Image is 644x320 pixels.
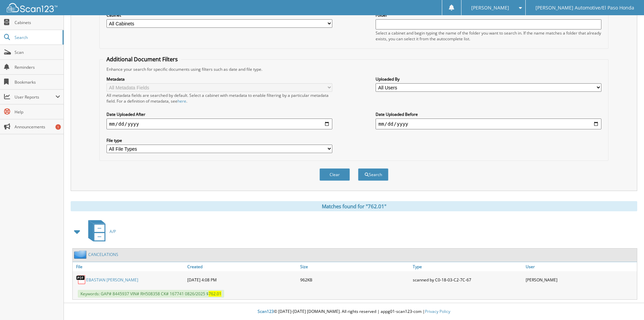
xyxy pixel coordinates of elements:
[106,137,332,143] label: File type
[73,262,186,271] a: File
[84,218,116,245] a: A/P
[55,124,61,130] div: 1
[471,6,509,10] span: [PERSON_NAME]
[177,98,186,104] a: here
[186,273,299,286] div: [DATE] 4:08 PM
[78,290,224,298] span: Keywords: GAP# 8445937 VIN# RH508358 CK# 167741 0826/2025 $
[258,308,274,314] span: Scan123
[106,92,332,104] div: All metadata fields are searched by default. Select a cabinet with metadata to enable filtering b...
[74,250,88,259] img: folder2.png
[186,262,299,271] a: Created
[376,111,601,117] label: Date Uploaded Before
[358,168,388,181] button: Search
[376,119,601,129] input: end
[106,111,332,117] label: Date Uploaded After
[15,79,60,85] span: Bookmarks
[106,119,332,129] input: start
[15,109,60,115] span: Help
[15,64,60,70] span: Reminders
[64,303,644,320] div: © [DATE]-[DATE] [DOMAIN_NAME]. All rights reserved | appg01-scan123-com |
[88,252,118,257] a: CANCELATIONS
[319,168,350,181] button: Clear
[15,94,55,100] span: User Reports
[15,35,59,40] span: Search
[299,262,411,271] a: Size
[425,308,450,314] a: Privacy Policy
[376,30,601,42] div: Select a cabinet and begin typing the name of the folder you want to search in. If the name match...
[110,229,116,234] span: A/P
[7,3,57,12] img: scan123-logo-white.svg
[15,124,60,130] span: Announcements
[411,273,524,286] div: scanned by C0-18-03-C2-7C-67
[106,76,332,82] label: Metadata
[376,76,601,82] label: Uploaded By
[76,275,86,285] img: PDF.png
[535,6,634,10] span: [PERSON_NAME] Automotive/El Paso Honda
[103,66,605,72] div: Enhance your search for specific documents using filters such as date and file type.
[15,20,60,25] span: Cabinets
[411,262,524,271] a: Type
[524,262,637,271] a: User
[103,56,181,63] legend: Additional Document Filters
[299,273,411,286] div: 962KB
[71,201,637,211] div: Matches found for "762.01"
[524,273,637,286] div: [PERSON_NAME]
[86,277,138,283] a: EBASTIAN [PERSON_NAME]
[209,291,221,297] span: 762.01
[15,49,60,55] span: Scan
